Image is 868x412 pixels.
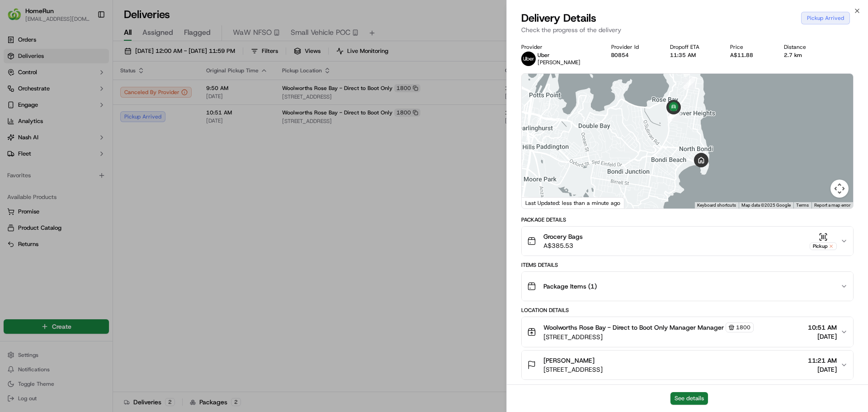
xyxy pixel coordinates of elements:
div: Dropoff ETA [670,43,716,51]
button: [PERSON_NAME][STREET_ADDRESS]11:21 AM[DATE] [522,350,853,379]
div: Items Details [521,261,854,269]
a: Terms (opens in new tab) [796,203,809,208]
span: [PERSON_NAME] [543,356,594,365]
div: 4 [684,77,695,89]
span: [STREET_ADDRESS] [543,365,603,374]
img: Google [524,197,554,208]
div: A$11.88 [730,52,769,59]
span: [STREET_ADDRESS] [543,332,754,341]
div: Provider Id [611,43,655,51]
span: Map data ©2025 Google [741,203,791,208]
button: Grocery BagsA$385.53Pickup [522,227,853,256]
div: 11:35 AM [670,52,716,59]
div: 7 [668,109,680,121]
span: Package Items ( 1 ) [543,282,597,291]
button: B0854 [611,52,629,59]
span: Grocery Bags [543,232,583,241]
button: Pickup [810,232,837,250]
span: Woolworths Rose Bay - Direct to Boot Only Manager Manager [543,323,724,332]
div: Pickup [810,242,837,250]
button: See details [670,392,708,405]
span: 10:51 AM [808,323,837,332]
div: Price [730,43,769,51]
p: Check the progress of the delivery [521,25,854,34]
button: Woolworths Rose Bay - Direct to Boot Only Manager Manager1800[STREET_ADDRESS]10:51 AM[DATE] [522,317,853,347]
div: 2.7 km [784,52,822,59]
div: Package Details [521,216,854,223]
button: Keyboard shortcuts [697,202,736,208]
div: Provider [521,43,597,51]
a: Open this area in Google Maps (opens a new window) [524,197,554,208]
img: uber-new-logo.jpeg [521,52,536,66]
a: Report a map error [814,203,850,208]
div: Last Updated: less than a minute ago [522,197,624,208]
span: [DATE] [808,332,837,341]
div: Distance [784,43,822,51]
button: Package Items (1) [522,272,853,301]
span: [DATE] [808,365,837,374]
div: Location Details [521,307,854,314]
button: Map camera controls [830,180,849,198]
span: [PERSON_NAME] [538,59,580,66]
span: 1800 [736,324,750,331]
span: Delivery Details [521,11,596,25]
div: 5 [670,106,682,118]
div: 11 [668,109,679,120]
span: A$385.53 [543,241,583,250]
span: 11:21 AM [808,356,837,365]
p: Uber [538,52,580,59]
